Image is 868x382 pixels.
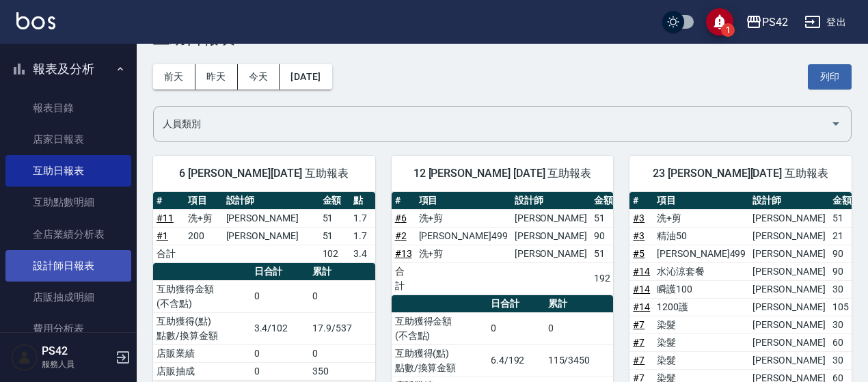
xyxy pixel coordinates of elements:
[350,227,375,245] td: 1.7
[350,245,375,262] td: 3.4
[633,319,645,330] a: #7
[721,23,735,37] span: 1
[646,167,835,180] span: 23 [PERSON_NAME][DATE] 互助報表
[706,8,733,36] button: save
[153,312,251,344] td: 互助獲得(點) 點數/換算金額
[633,213,645,223] a: #3
[591,245,616,262] td: 51
[5,124,131,155] a: 店家日報表
[829,262,855,280] td: 90
[223,209,319,227] td: [PERSON_NAME]
[416,192,511,210] th: 項目
[280,64,331,90] button: [DATE]
[829,245,855,262] td: 90
[829,298,855,316] td: 105
[392,262,416,295] td: 合計
[185,209,223,227] td: 洗+剪
[392,312,487,344] td: 互助獲得金額 (不含點)
[633,355,645,366] a: #7
[251,312,309,344] td: 3.4/102
[395,213,407,223] a: #6
[223,192,319,210] th: 設計師
[5,282,131,313] a: 店販抽成明細
[653,280,749,298] td: 瞬護100
[591,262,616,295] td: 192
[185,192,223,210] th: 項目
[251,362,309,380] td: 0
[319,245,351,262] td: 102
[829,333,855,351] td: 60
[223,227,319,245] td: [PERSON_NAME]
[629,192,653,210] th: #
[251,344,309,362] td: 0
[159,112,825,136] input: 人員名稱
[511,245,591,262] td: [PERSON_NAME]
[511,192,591,210] th: 設計師
[591,227,616,245] td: 90
[416,209,511,227] td: 洗+剪
[749,316,828,333] td: [PERSON_NAME]
[653,262,749,280] td: 水沁涼套餐
[749,227,828,245] td: [PERSON_NAME]
[157,213,174,223] a: #11
[42,344,111,358] h5: PS42
[749,262,828,280] td: [PERSON_NAME]
[545,344,614,377] td: 115/3450
[5,155,131,187] a: 互助日報表
[11,344,38,371] img: Person
[653,316,749,333] td: 染髮
[633,248,645,259] a: #5
[487,344,545,377] td: 6.4/192
[653,192,749,210] th: 項目
[185,227,223,245] td: 200
[653,209,749,227] td: 洗+剪
[749,192,828,210] th: 設計師
[808,64,852,90] button: 列印
[153,64,195,90] button: 前天
[749,351,828,369] td: [PERSON_NAME]
[749,333,828,351] td: [PERSON_NAME]
[42,358,111,370] p: 服務人員
[153,192,185,210] th: #
[416,245,511,262] td: 洗+剪
[633,337,645,348] a: #7
[5,313,131,344] a: 費用分析表
[591,209,616,227] td: 51
[591,192,616,210] th: 金額
[408,167,597,180] span: 12 [PERSON_NAME] [DATE] 互助報表
[545,295,614,313] th: 累計
[749,298,828,316] td: [PERSON_NAME]
[309,263,375,281] th: 累計
[251,263,309,281] th: 日合計
[319,192,351,210] th: 金額
[749,245,828,262] td: [PERSON_NAME]
[309,362,375,380] td: 350
[195,64,238,90] button: 昨天
[309,280,375,312] td: 0
[319,209,351,227] td: 51
[653,333,749,351] td: 染髮
[653,245,749,262] td: [PERSON_NAME]499
[416,227,511,245] td: [PERSON_NAME]499
[16,12,55,29] img: Logo
[511,209,591,227] td: [PERSON_NAME]
[350,209,375,227] td: 1.7
[749,280,828,298] td: [PERSON_NAME]
[5,92,131,124] a: 報表目錄
[799,10,852,35] button: 登出
[5,51,131,87] button: 報表及分析
[153,245,185,262] td: 合計
[749,209,828,227] td: [PERSON_NAME]
[5,187,131,218] a: 互助點數明細
[633,230,645,241] a: #3
[829,192,855,210] th: 金額
[319,227,351,245] td: 51
[829,316,855,333] td: 30
[633,266,650,277] a: #14
[157,230,168,241] a: #1
[487,312,545,344] td: 0
[392,192,416,210] th: #
[169,167,359,180] span: 6 [PERSON_NAME][DATE] 互助報表
[740,8,794,36] button: PS42
[762,14,788,31] div: PS42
